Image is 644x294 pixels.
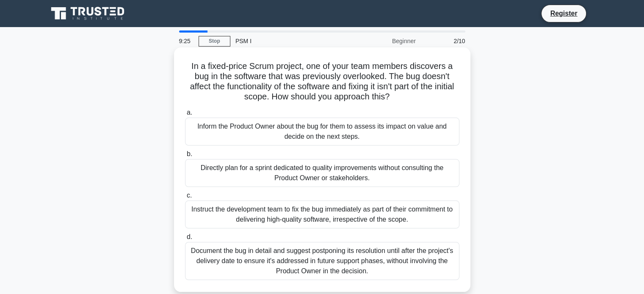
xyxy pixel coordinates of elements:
h5: In a fixed-price Scrum project, one of your team members discovers a bug in the software that was... [184,61,460,102]
div: Document the bug in detail and suggest postponing its resolution until after the project's delive... [185,242,459,280]
span: a. [187,109,192,116]
span: c. [187,192,192,199]
a: Register [545,8,582,19]
div: 9:25 [174,33,199,49]
span: b. [187,150,192,157]
div: Instruct the development team to fix the bug immediately as part of their commitment to deliverin... [185,201,459,228]
div: Inform the Product Owner about the bug for them to assess its impact on value and decide on the n... [185,118,459,146]
div: PSM I [230,33,347,49]
div: Beginner [347,33,421,49]
a: Stop [199,36,230,47]
span: d. [187,233,192,240]
div: 2/10 [421,33,470,49]
div: Directly plan for a sprint dedicated to quality improvements without consulting the Product Owner... [185,159,459,187]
